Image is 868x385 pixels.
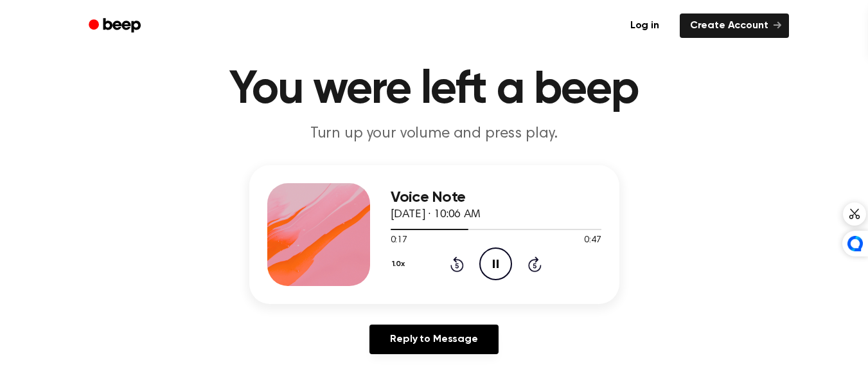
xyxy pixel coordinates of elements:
[369,325,498,354] a: Reply to Message
[80,13,152,39] a: Beep
[105,67,763,113] h1: You were left a beep
[391,253,410,275] button: 1.0x
[680,13,789,38] a: Create Account
[188,123,681,145] p: Turn up your volume and press play.
[391,209,481,220] span: [DATE] · 10:06 AM
[584,234,601,247] span: 0:47
[391,189,601,206] h3: Voice Note
[617,11,672,40] a: Log in
[391,234,407,247] span: 0:17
